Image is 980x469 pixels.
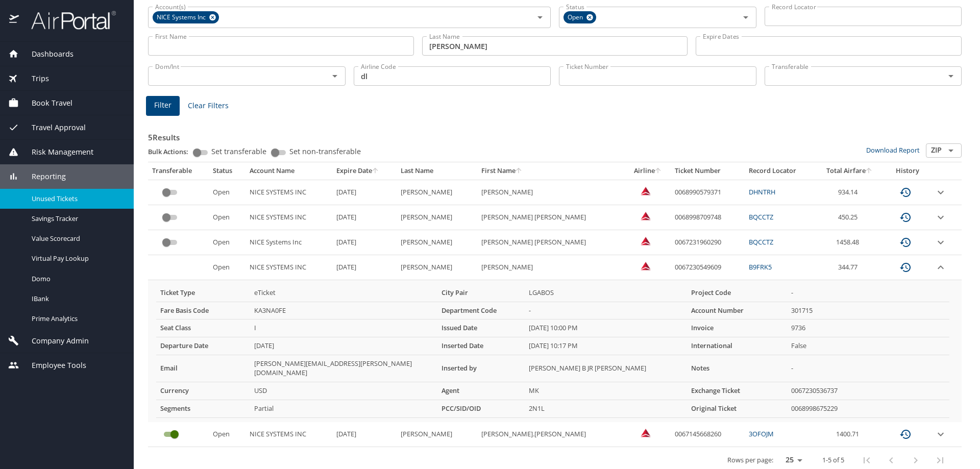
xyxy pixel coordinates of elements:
[477,230,625,255] td: [PERSON_NAME] [PERSON_NAME]
[250,355,437,382] td: [PERSON_NAME][EMAIL_ADDRESS][PERSON_NAME][DOMAIN_NAME]
[641,428,651,438] img: Delta Airlines
[188,100,229,112] span: Clear Filters
[156,400,250,417] th: Segments
[641,236,651,246] img: Delta Airlines
[32,274,121,284] span: Domo
[749,429,774,438] a: 3OFOJM
[477,162,625,180] th: First Name
[641,211,651,221] img: VxQ0i4AAAAASUVORK5CYII=
[397,205,477,230] td: [PERSON_NAME]
[32,314,121,324] span: Prime Analytics
[153,11,219,23] div: NICE Systems Inc
[437,284,525,302] th: City Pair
[250,319,437,337] td: I
[148,147,197,156] p: Bulk Actions:
[563,11,596,23] div: Open
[525,400,687,417] td: 2N1L
[687,302,787,319] th: Account Number
[935,261,947,274] button: expand row
[148,126,962,143] h3: 5 Results
[884,162,930,180] th: History
[815,180,884,205] td: 934.14
[525,284,687,302] td: LGABOS
[815,162,884,180] th: Total Airfare
[9,10,20,30] img: icon-airportal.png
[687,319,787,337] th: Invoice
[32,254,121,263] span: Virtual Pay Lookup
[32,214,121,224] span: Savings Tracker
[727,457,773,463] p: Rows per page:
[787,355,949,382] td: -
[671,205,745,230] td: 0068998709748
[19,360,86,371] span: Employee Tools
[146,96,180,116] button: Filter
[787,337,949,355] td: False
[437,400,525,417] th: PCC/SID/OID
[250,284,437,302] td: eTicket
[156,284,949,418] table: more info about unused tickets
[153,12,212,23] span: NICE Systems Inc
[328,69,342,83] button: Open
[749,262,772,271] a: B9FRK5
[935,186,947,199] button: expand row
[332,162,397,180] th: Expire Date
[211,148,266,155] span: Set transferable
[332,230,397,255] td: [DATE]
[655,168,662,175] button: sort
[787,382,949,400] td: 0067230536737
[641,186,651,196] img: Delta Airlines
[32,234,121,243] span: Value Scorecard
[156,302,250,319] th: Fare Basis Code
[671,422,745,447] td: 0067145668260
[687,355,787,382] th: Notes
[156,337,250,355] th: Departure Date
[156,319,250,337] th: Seat Class
[246,422,333,447] td: NICE SYSTEMS INC
[815,230,884,255] td: 1458.48
[246,205,333,230] td: NICE SYSTEMS INC
[687,400,787,417] th: Original Ticket
[152,166,205,176] div: Transferable
[246,180,333,205] td: NICE SYSTEMS INC
[525,337,687,355] td: [DATE] 10:17 PM
[250,337,437,355] td: [DATE]
[19,171,66,182] span: Reporting
[32,294,121,304] span: IBank
[332,180,397,205] td: [DATE]
[563,12,589,23] span: Open
[19,146,93,158] span: Risk Management
[739,10,753,24] button: Open
[19,48,73,60] span: Dashboards
[154,99,171,112] span: Filter
[397,230,477,255] td: [PERSON_NAME]
[687,382,787,400] th: Exchange Ticket
[209,255,246,280] td: Open
[184,96,233,115] button: Clear Filters
[671,230,745,255] td: 0067231960290
[787,284,949,302] td: -
[477,255,625,280] td: [PERSON_NAME]
[525,355,687,382] td: [PERSON_NAME] B JR [PERSON_NAME]
[156,355,250,382] th: Email
[19,97,72,109] span: Book Travel
[533,10,547,24] button: Open
[516,168,523,175] button: sort
[209,162,246,180] th: Status
[749,212,773,221] a: BQCCTZ
[935,428,947,440] button: expand row
[250,302,437,319] td: KA3NA0FE
[209,205,246,230] td: Open
[935,236,947,249] button: expand row
[671,255,745,280] td: 0067230549609
[687,284,787,302] th: Project Code
[625,162,671,180] th: Airline
[477,180,625,205] td: [PERSON_NAME]
[787,400,949,417] td: 0068998675229
[397,162,477,180] th: Last Name
[687,337,787,355] th: International
[32,194,121,204] span: Unused Tickets
[671,162,745,180] th: Ticket Number
[815,205,884,230] td: 450.25
[944,69,958,83] button: Open
[332,422,397,447] td: [DATE]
